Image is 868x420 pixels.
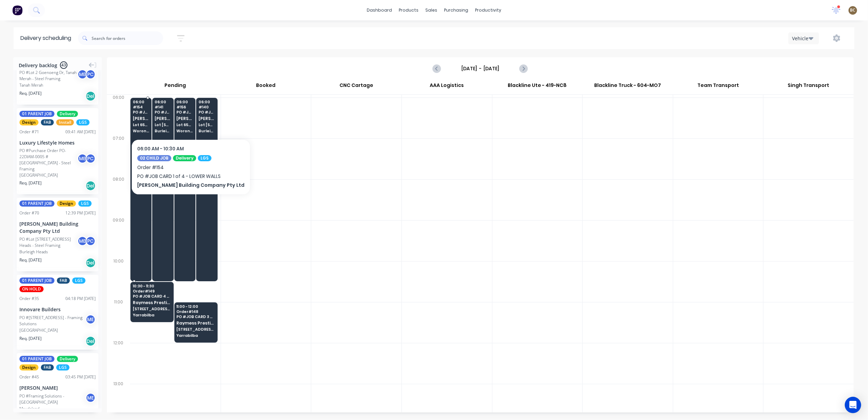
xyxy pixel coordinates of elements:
[133,123,149,127] span: Lot 657 Osprey Rise
[19,180,42,186] span: Req. [DATE]
[673,79,763,94] div: Team Transport
[133,300,171,305] span: Raymess Prestige Builders Pty Ltd
[176,116,193,121] span: [PERSON_NAME] Building Company Pty Ltd
[176,110,193,114] span: PO # JOB CARD 3 of 4 - STRUCTURAL STEEL
[133,129,149,133] span: Worongary
[85,393,96,403] div: M E
[845,397,861,413] div: Open Intercom Messenger
[60,61,67,69] span: 43
[85,69,96,79] div: P C
[130,79,221,94] div: Pending
[19,200,54,207] span: 01 PARENT JOB
[77,236,88,246] div: M E
[19,90,42,96] span: Req. [DATE]
[41,364,54,371] span: FAB
[133,294,171,298] span: PO # JOB CARD 4 of 6 - UPPER WALLS
[107,93,130,134] div: 06:00
[133,284,171,288] span: 10:30 - 11:30
[107,298,130,339] div: 11:00
[19,364,38,371] span: Design
[85,153,96,164] div: P C
[176,304,215,309] span: 11:00 - 12:00
[176,123,193,127] span: Lot 657 Osprey Rise
[133,110,149,114] span: PO # JOB CARD 1 of 4 - LOWER WALLS
[850,7,856,13] span: BC
[155,110,171,114] span: PO # JOB CARD 2 of 4 - FLOOR JOISTS
[311,79,401,94] div: CNC Cartage
[56,364,69,371] span: LGS
[19,277,54,284] span: 01 PARENT JOB
[155,105,171,109] span: # 141
[199,100,215,104] span: 06:00
[85,91,96,101] div: Del
[155,123,171,127] span: Lot [STREET_ADDRESS]
[472,5,505,15] div: productivity
[19,306,96,313] div: Innovare Builders
[155,100,171,104] span: 06:00
[65,129,96,135] div: 09:41 AM [DATE]
[76,119,90,125] span: LGS
[19,393,88,405] div: PO #Framing Solutions -[GEOGRAPHIC_DATA]
[133,100,149,104] span: 06:00
[107,175,130,216] div: 08:00
[41,119,54,125] span: FAB
[57,277,70,284] span: FAB
[57,111,78,117] span: Delivery
[19,406,96,412] div: Maudsland
[57,356,78,362] span: Delivery
[199,116,215,121] span: [PERSON_NAME] Building Company Pty Ltd
[85,236,96,246] div: P C
[176,310,215,314] span: Order # 148
[176,321,215,325] span: Raymess Prestige Builders Pty Ltd
[133,116,149,121] span: [PERSON_NAME] Building Company Pty Ltd
[199,110,215,114] span: PO # JOB CARD 1 of 4 - LOWER WALL FRAMES
[176,333,215,337] span: Yarrabilba
[57,200,76,207] span: Design
[155,116,171,121] span: [PERSON_NAME] Building Company Pty Ltd
[12,5,22,15] img: Factory
[107,339,130,380] div: 12:00
[19,257,42,263] span: Req. [DATE]
[19,119,38,125] span: Design
[65,210,96,216] div: 12:39 PM [DATE]
[19,111,54,117] span: 01 PARENT JOB
[19,356,54,362] span: 01 PARENT JOB
[583,79,673,94] div: Blackline Truck - 604-MO7
[77,153,88,164] div: M E
[107,257,130,298] div: 10:00
[176,315,215,319] span: PO # JOB CARD 3 of 6 - LOWER STRUCTURAL STEEL
[19,236,79,249] div: PO #Lot [STREET_ADDRESS] Heads - Steel Framing
[133,105,149,109] span: # 154
[441,5,472,15] div: purchasing
[19,249,96,255] div: Burleigh Heads
[133,289,171,293] span: Order # 149
[133,313,171,317] span: Yarrabilba
[19,210,39,216] div: Order # 70
[19,220,96,235] div: [PERSON_NAME] Building Company Pty Ltd
[19,172,96,178] div: [GEOGRAPHIC_DATA]
[221,79,311,94] div: Booked
[77,69,88,79] div: M E
[65,374,96,380] div: 03:45 PM [DATE]
[19,62,57,69] span: Delivery backlog
[14,27,78,49] div: Delivery scheduling
[19,384,96,391] div: [PERSON_NAME]
[788,32,819,44] button: Vehicle
[72,277,85,284] span: LGS
[19,129,39,135] div: Order # 71
[85,258,96,268] div: Del
[363,5,395,15] a: dashboard
[176,327,215,331] span: [STREET_ADDRESS]
[78,200,92,207] span: LGS
[792,35,812,42] div: Vehicle
[65,296,96,302] div: 04:18 PM [DATE]
[92,31,163,45] input: Search for orders
[402,79,492,94] div: AAA Logistics
[176,100,193,104] span: 06:00
[19,335,42,342] span: Req. [DATE]
[107,216,130,257] div: 09:00
[19,374,39,380] div: Order # 45
[199,123,215,127] span: Lot [STREET_ADDRESS]
[19,315,88,327] div: PO #[STREET_ADDRESS] - Framing Solutions
[107,134,130,175] div: 07:00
